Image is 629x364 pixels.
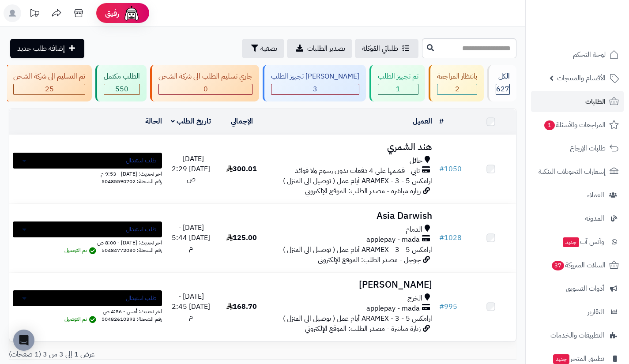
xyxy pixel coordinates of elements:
a: الطلبات [531,91,624,112]
span: السلات المتروكة [551,259,606,271]
span: 37 [552,261,565,271]
span: طلب استبدال [126,225,157,234]
div: اخر تحديث: [DATE] - 9:53 م [13,169,162,178]
span: [DATE] - [DATE] 2:45 م [172,291,210,322]
span: حائل [410,156,422,166]
a: الإجمالي [231,116,253,127]
a: جاري تسليم الطلب الى شركة الشحن 0 [148,65,261,101]
a: إضافة طلب جديد [10,39,84,58]
a: التقارير [531,301,624,323]
span: ارامكس ARAMEX - 3 - 5 أيام عمل ( توصيل الى المنزل ) [283,176,432,186]
span: 3 [313,84,317,94]
span: إضافة طلب جديد [17,43,65,54]
span: 1 [544,120,555,131]
a: المدونة [531,208,624,229]
span: ارامكس ARAMEX - 3 - 5 أيام عمل ( توصيل الى المنزل ) [283,244,432,255]
span: الطلبات [585,95,606,108]
span: التطبيقات والخدمات [550,329,604,341]
span: المراجعات والأسئلة [543,119,606,131]
span: 168.70 [226,301,257,312]
span: تابي - قسّمها على 4 دفعات بدون رسوم ولا فوائد [295,166,420,176]
div: اخر تحديث: [DATE] - 8:00 ص [13,237,162,247]
span: الأقسام والمنتجات [557,72,606,84]
span: زيارة مباشرة - مصدر الطلب: الموقع الإلكتروني [305,186,421,196]
span: 1 [396,84,400,94]
div: تم تجهيز الطلب [378,71,418,82]
a: التطبيقات والخدمات [531,325,624,346]
span: 300.01 [226,164,257,174]
a: # [439,116,444,127]
a: تم تجهيز الطلب 1 [368,65,427,101]
span: إشعارات التحويلات البنكية [539,165,606,178]
img: ai-face.png [123,4,140,22]
span: رقم الشحنة: 50482610393 [102,315,162,323]
div: جاري تسليم الطلب الى شركة الشحن [158,71,252,82]
div: 25 [14,84,85,94]
a: تحديثات المنصة [23,4,45,24]
a: الكل627 [486,65,518,101]
span: التقارير [588,306,604,318]
a: المراجعات والأسئلة1 [531,114,624,135]
span: وآتس آب [562,236,604,248]
span: تم التوصيل [64,315,98,323]
a: بانتظار المراجعة 2 [427,65,486,101]
span: تصدير الطلبات [307,43,345,54]
span: طلب استبدال [126,156,157,165]
span: الدمام [406,225,422,235]
a: [PERSON_NAME] تجهيز الطلب 3 [261,65,368,101]
a: #1028 [439,233,462,243]
h3: Asia Darwish [271,211,432,221]
div: الكل [496,71,510,82]
span: رفيق [105,8,119,19]
div: Open Intercom Messenger [13,330,34,351]
a: العملاء [531,184,624,206]
span: لوحة التحكم [573,49,606,61]
div: [PERSON_NAME] تجهيز الطلب [271,71,359,82]
span: أدوات التسويق [566,282,604,295]
span: تم التوصيل [64,246,98,254]
a: وآتس آبجديد [531,231,624,252]
div: 3 [271,84,359,94]
span: 2 [455,84,460,94]
a: تم التسليم الى شركة الشحن 25 [3,65,94,101]
span: 125.00 [226,233,257,243]
a: طلباتي المُوكلة [355,39,418,58]
div: عرض 1 إلى 3 من 3 (1 صفحات) [2,349,263,360]
a: العميل [413,116,432,127]
img: logo-2.png [569,20,621,38]
span: [DATE] - [DATE] 5:44 م [172,222,210,253]
span: applepay - mada [366,235,420,245]
a: #1050 [439,164,462,174]
h3: هند الشمري [271,142,432,152]
a: أدوات التسويق [531,278,624,299]
span: طلب استبدال [126,294,157,303]
a: لوحة التحكم [531,44,624,65]
a: الحالة [145,116,162,127]
span: زيارة مباشرة - مصدر الطلب: الموقع الإلكتروني [305,323,421,334]
a: السلات المتروكة37 [531,255,624,276]
button: تصفية [242,39,284,58]
span: رقم الشحنة: 50484772030 [102,246,162,254]
span: 627 [496,84,509,94]
div: 550 [104,84,139,94]
span: تصفية [260,43,277,54]
a: طلبات الإرجاع [531,138,624,159]
div: تم التسليم الى شركة الشحن [13,71,85,82]
span: العملاء [587,189,604,201]
div: بانتظار المراجعة [437,71,477,82]
span: [DATE] - [DATE] 2:29 ص [172,154,210,184]
span: # [439,164,444,174]
a: إشعارات التحويلات البنكية [531,161,624,182]
span: جوجل - مصدر الطلب: الموقع الإلكتروني [318,255,421,265]
div: اخر تحديث: أمس - 4:56 ص [13,306,162,315]
a: تاريخ الطلب [171,116,211,127]
span: # [439,233,444,243]
div: 1 [378,84,418,94]
span: 0 [203,84,208,94]
a: #995 [439,301,457,312]
span: طلبات الإرجاع [570,142,606,154]
a: تصدير الطلبات [287,39,352,58]
span: جديد [553,354,569,364]
span: 25 [45,84,54,94]
span: ارامكس ARAMEX - 3 - 5 أيام عمل ( توصيل الى المنزل ) [283,313,432,324]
